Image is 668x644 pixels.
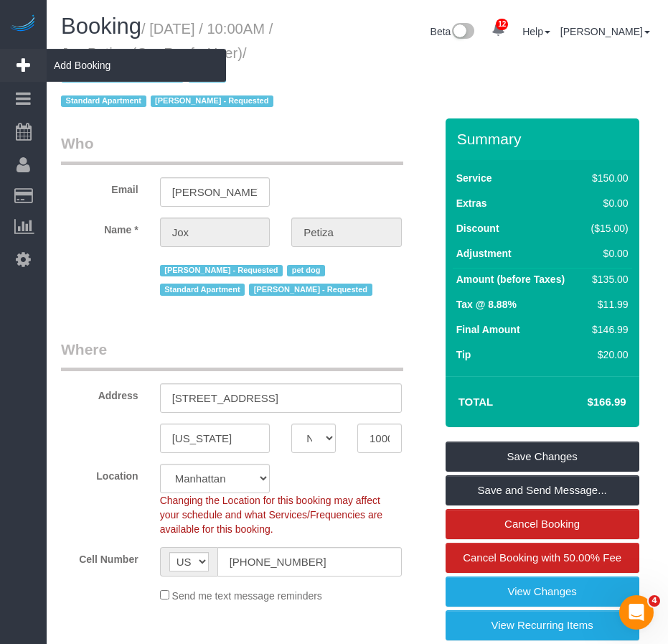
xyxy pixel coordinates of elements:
[522,26,550,37] a: Help
[50,177,149,197] label: Email
[172,590,322,602] span: Send me text message reminders
[456,196,487,210] label: Extras
[61,339,403,371] legend: Where
[151,95,273,107] span: [PERSON_NAME] - Requested
[61,95,146,107] span: Standard Apartment
[160,495,383,535] span: Changing the Location for this booking may affect your schedule and what Services/Frequencies are...
[61,21,278,110] small: / [DATE] / 10:00AM / Jox Petiza (OneRoof - User)
[496,19,508,30] span: 12
[160,284,245,295] span: Standard Apartment
[47,49,226,82] span: Add Booking
[446,577,639,607] a: View Changes
[484,14,512,46] a: 12
[456,322,520,337] label: Final Amount
[446,543,639,573] a: Cancel Booking with 50.00% Fee
[50,218,149,237] label: Name *
[585,171,629,185] div: $150.00
[456,246,512,261] label: Adjustment
[544,396,626,409] h4: $166.99
[456,221,499,235] label: Discount
[50,547,149,566] label: Cell Number
[456,297,517,312] label: Tax @ 8.88%
[287,265,325,276] span: pet dog
[585,246,629,261] div: $0.00
[585,322,629,337] div: $146.99
[61,133,403,165] legend: Who
[456,171,492,185] label: Service
[456,272,565,286] label: Amount (before Taxes)
[61,14,141,39] span: Booking
[357,424,402,453] input: Zip Code
[249,284,372,295] span: [PERSON_NAME] - Requested
[456,347,471,362] label: Tip
[619,595,654,630] iframe: Intercom live chat
[9,14,37,34] img: Automaid Logo
[160,177,271,207] input: Email
[160,265,283,276] span: [PERSON_NAME] - Requested
[446,475,639,505] a: Save and Send Message...
[649,595,660,607] span: 4
[50,383,149,403] label: Address
[585,297,629,312] div: $11.99
[446,442,639,472] a: Save Changes
[446,509,639,539] a: Cancel Booking
[463,551,621,564] span: Cancel Booking with 50.00% Fee
[217,547,402,577] input: Cell Number
[291,218,402,247] input: Last Name
[585,196,629,210] div: $0.00
[431,26,475,37] a: Beta
[585,221,629,235] div: ($15.00)
[585,272,629,286] div: $135.00
[585,347,629,362] div: $20.00
[160,424,271,453] input: City
[451,23,474,42] img: New interface
[50,464,149,483] label: Location
[446,610,639,640] a: View Recurring Items
[560,26,650,37] a: [PERSON_NAME]
[160,218,271,247] input: First Name
[458,396,494,408] strong: Total
[457,131,632,147] h3: Summary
